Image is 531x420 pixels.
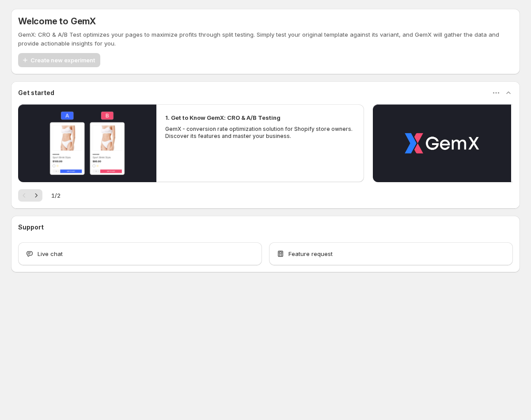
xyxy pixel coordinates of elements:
button: Play video [18,104,156,182]
h3: Support [18,223,44,232]
button: Play video [373,104,511,182]
h2: 1. Get to Know GemX: CRO & A/B Testing [165,113,281,122]
h5: Welcome to GemX [18,16,96,27]
span: Live chat [38,249,63,258]
span: 1 / 2 [51,191,61,200]
h3: Get started [18,88,54,97]
button: Next [30,189,42,202]
p: GemX - conversion rate optimization solution for Shopify store owners. Discover its features and ... [165,126,355,140]
span: Feature request [288,249,333,258]
p: GemX: CRO & A/B Test optimizes your pages to maximize profits through split testing. Simply test ... [18,30,513,48]
nav: Pagination [18,189,42,202]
